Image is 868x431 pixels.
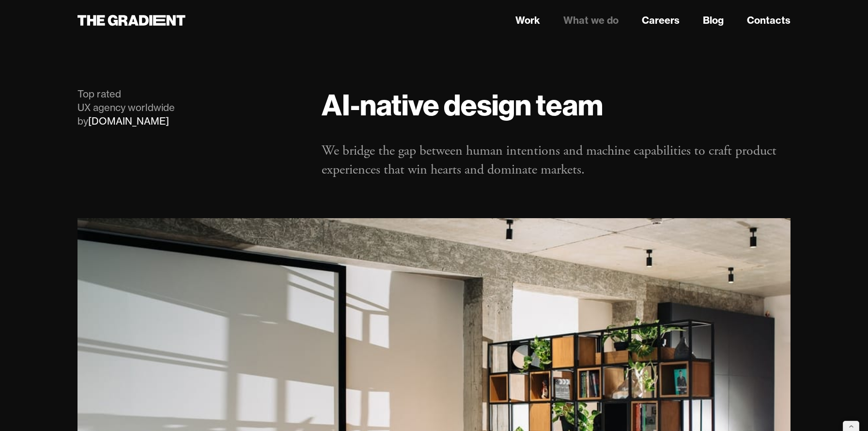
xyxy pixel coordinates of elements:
[515,13,540,28] a: Work
[642,13,680,28] a: Careers
[703,13,724,28] a: Blog
[747,13,790,28] a: Contacts
[88,115,169,127] a: [DOMAIN_NAME]
[77,87,302,128] div: Top rated UX agency worldwide by
[322,142,790,179] p: We bridge the gap between human intentions and machine capabilities to craft product experiences ...
[563,13,619,28] a: What we do
[322,87,790,122] h1: AI-native design team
